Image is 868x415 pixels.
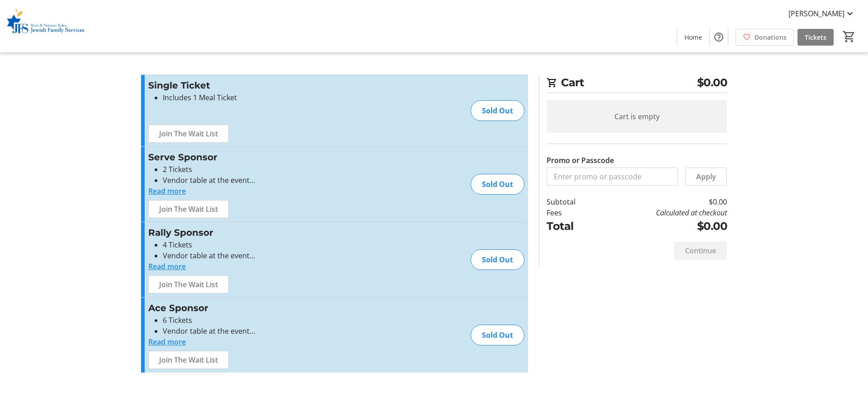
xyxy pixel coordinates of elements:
[697,75,727,91] span: $0.00
[163,92,346,103] li: Includes 1 Meal Ticket
[163,239,346,250] li: 4 Tickets
[547,218,599,234] td: Total
[471,325,524,345] div: Sold Out
[163,175,346,186] li: Vendor table at the event
[797,29,834,46] a: Tickets
[599,218,727,234] td: $0.00
[547,207,599,218] td: Fees
[148,150,346,164] h3: Serve Sponsor
[148,301,346,315] h3: Ace Sponsor
[547,168,678,186] input: Enter promo or passcode
[148,186,186,196] button: Read more
[781,6,863,21] button: [PERSON_NAME]
[547,155,614,166] label: Promo or Passcode
[755,33,787,42] span: Donations
[148,226,346,239] h3: Rally Sponsor
[163,250,346,261] li: Vendor table at the event
[599,196,727,207] td: $0.00
[159,279,218,290] span: Join The Wait List
[736,29,794,46] a: Donations
[696,171,716,182] span: Apply
[684,33,702,42] span: Home
[148,275,229,294] button: Join The Wait List
[163,326,346,336] li: Vendor table at the event
[471,249,524,270] div: Sold Out
[547,100,727,133] div: Cart is empty
[685,168,727,186] button: Apply
[159,354,218,365] span: Join The Wait List
[788,8,844,19] span: [PERSON_NAME]
[148,125,229,143] button: Join The Wait List
[471,100,524,121] div: Sold Out
[148,261,186,272] button: Read more
[163,164,346,175] li: 2 Tickets
[5,4,86,49] img: Ruth & Norman Rales Jewish Family Services's Logo
[710,28,728,46] button: Help
[148,351,229,369] button: Join The Wait List
[599,207,727,218] td: Calculated at checkout
[547,75,727,93] h2: Cart
[677,29,709,46] a: Home
[159,204,218,214] span: Join The Wait List
[163,315,346,326] li: 6 Tickets
[148,200,229,218] button: Join The Wait List
[148,336,186,347] button: Read more
[471,174,524,195] div: Sold Out
[547,196,599,207] td: Subtotal
[841,28,857,45] button: Cart
[805,33,826,42] span: Tickets
[148,79,346,92] h3: Single Ticket
[159,128,218,139] span: Join The Wait List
